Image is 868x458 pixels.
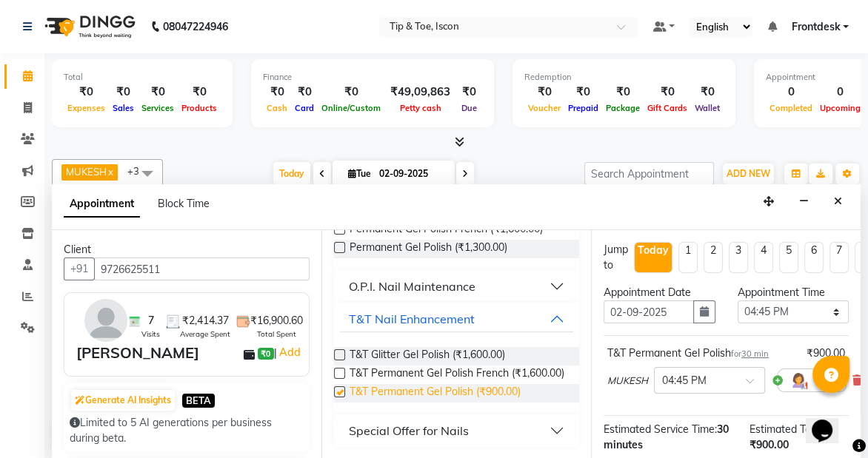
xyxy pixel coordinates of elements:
[350,347,505,366] span: T&T Glitter Gel Polish (₹1,600.00)
[263,71,482,84] div: Finance
[749,422,824,436] span: Estimated Total:
[806,399,853,443] iframe: chat widget
[564,103,602,113] span: Prepaid
[607,346,769,361] div: T&T Permanent Gel Polish
[84,299,127,342] img: avatar
[727,168,770,179] span: ADD NEW
[349,422,469,440] div: Special Offer for Nails
[804,242,824,273] li: 6
[107,166,113,178] a: x
[340,417,573,444] button: Special Offer for Nails
[263,84,291,101] div: ₹0
[524,103,564,113] span: Voucher
[340,273,573,300] button: O.P.I. Nail Maintenance
[604,242,628,273] div: Jump to
[816,103,864,113] span: Upcoming
[729,242,748,273] li: 3
[749,438,788,451] span: ₹900.00
[180,329,230,340] span: Average Spent
[344,168,375,179] span: Tue
[64,103,109,113] span: Expenses
[257,329,296,340] span: Total Spent
[456,84,482,101] div: ₹0
[731,348,769,359] small: for
[64,71,221,84] div: Total
[138,103,178,113] span: Services
[273,162,310,185] span: Today
[350,366,564,384] span: T&T Permanent Gel Polish French (₹1,600.00)
[816,84,864,101] div: 0
[602,84,644,101] div: ₹0
[396,103,445,113] span: Petty cash
[138,84,178,101] div: ₹0
[584,162,714,185] input: Search Appointment
[607,374,648,388] span: MUKESH
[723,164,774,184] button: ADD NEW
[340,306,573,332] button: T&T Nail Enhancement
[704,242,723,273] li: 2
[64,191,140,218] span: Appointment
[738,285,849,300] div: Appointment Time
[524,84,564,101] div: ₹0
[638,243,669,258] div: Today
[109,103,138,113] span: Sales
[789,371,807,389] img: Hairdresser.png
[766,103,816,113] span: Completed
[741,348,769,359] span: 30 min
[258,348,273,360] span: ₹0
[318,84,384,101] div: ₹0
[318,103,384,113] span: Online/Custom
[754,242,773,273] li: 4
[384,84,456,101] div: ₹49,09,863
[564,84,602,101] div: ₹0
[604,422,717,436] span: Estimated Service Time:
[829,242,849,273] li: 7
[66,166,107,178] span: MUKESH
[70,415,304,446] div: Limited to 5 AI generations per business during beta.
[678,242,698,273] li: 1
[263,103,291,113] span: Cash
[109,84,138,101] div: ₹0
[602,103,644,113] span: Package
[141,329,160,340] span: Visits
[277,343,303,361] a: Add
[644,103,691,113] span: Gift Cards
[250,313,303,329] span: ₹16,900.60
[182,313,229,329] span: ₹2,414.37
[178,103,221,113] span: Products
[64,257,95,280] button: +91
[38,6,139,47] img: logo
[691,103,724,113] span: Wallet
[375,163,449,185] input: 2025-09-02
[807,346,845,361] div: ₹900.00
[458,103,481,113] span: Due
[178,84,221,101] div: ₹0
[350,384,521,403] span: T&T Permanent Gel Polish (₹900.00)
[604,300,694,323] input: yyyy-mm-dd
[76,342,199,364] div: [PERSON_NAME]
[291,103,318,113] span: Card
[64,84,109,101] div: ₹0
[64,242,310,257] div: Client
[604,285,715,300] div: Appointment Date
[524,71,724,84] div: Redemption
[349,310,475,328] div: T&T Nail Enhancement
[827,190,849,213] button: Close
[791,19,840,35] span: Frontdesk
[291,84,318,101] div: ₹0
[349,277,475,295] div: O.P.I. Nail Maintenance
[163,6,228,47] b: 08047224946
[691,84,724,101] div: ₹0
[71,390,175,411] button: Generate AI Insights
[779,242,798,273] li: 5
[350,221,543,240] span: Permanent Gel Polish French (₹1,600.00)
[182,394,215,408] span: BETA
[158,197,210,210] span: Block Time
[127,165,150,177] span: +3
[644,84,691,101] div: ₹0
[766,84,816,101] div: 0
[350,240,507,258] span: Permanent Gel Polish (₹1,300.00)
[274,343,303,361] span: |
[148,313,154,329] span: 7
[94,257,310,280] input: Search by Name/Mobile/Email/Code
